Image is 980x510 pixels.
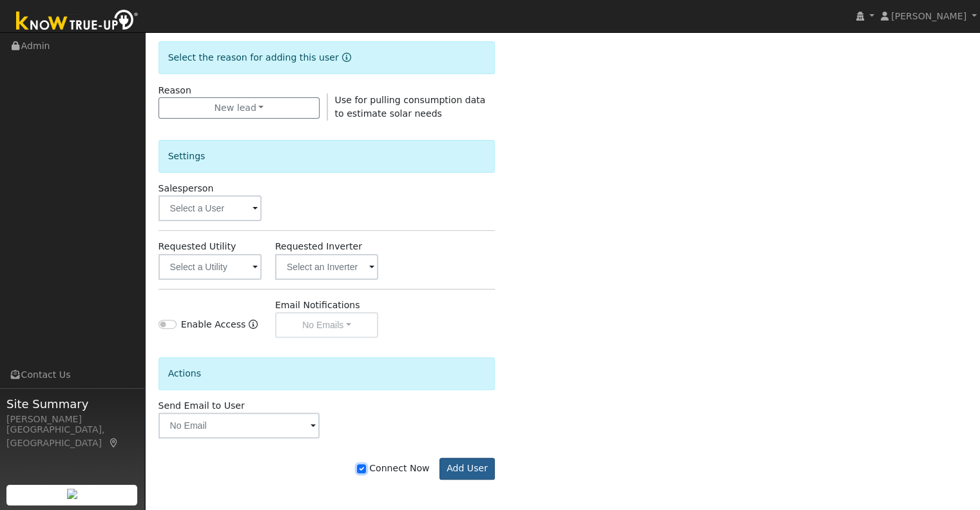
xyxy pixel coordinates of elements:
div: [GEOGRAPHIC_DATA], [GEOGRAPHIC_DATA] [6,423,138,450]
label: Email Notifications [275,299,360,312]
a: Reason for new user [339,52,351,63]
div: [PERSON_NAME] [6,413,138,426]
div: Select the reason for adding this user [159,41,495,74]
a: Map [108,438,120,448]
label: Connect Now [357,462,429,475]
input: Connect Now [357,464,366,473]
label: Salesperson [159,182,214,195]
label: Reason [159,84,191,97]
button: Add User [439,458,495,480]
img: retrieve [67,489,77,499]
span: Use for pulling consumption data to estimate solar needs [335,95,486,119]
a: Enable Access [249,318,258,338]
input: Select a User [159,195,262,221]
div: Settings [159,140,495,173]
label: Requested Inverter [275,240,362,253]
button: New lead [159,97,320,119]
label: Enable Access [181,318,246,331]
div: Actions [159,357,495,390]
span: [PERSON_NAME] [891,11,966,21]
input: Select an Inverter [275,254,378,280]
input: Select a Utility [159,254,262,280]
input: No Email [159,413,320,438]
span: Site Summary [6,395,138,413]
label: Send Email to User [159,399,245,413]
img: Know True-Up [10,7,145,36]
label: Requested Utility [159,240,236,253]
